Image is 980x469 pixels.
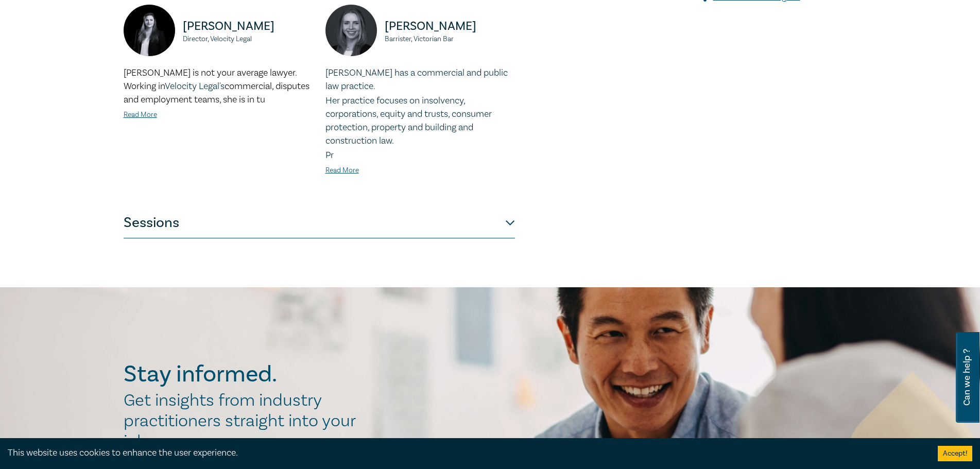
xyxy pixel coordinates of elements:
p: Her practice focuses on insolvency, corporations, equity and trusts, consumer protection, propert... [325,94,515,148]
span: [PERSON_NAME] is not your average lawyer. Working in [124,67,297,92]
a: Read More [124,110,157,119]
img: https://s3.ap-southeast-2.amazonaws.com/leo-cussen-store-production-content/Contacts/Jess%20Hill/... [124,5,175,56]
h2: Get insights from industry practitioners straight into your inbox. [124,390,367,452]
p: Pr [325,149,515,162]
small: Barrister, Victorian Bar [385,36,515,43]
button: Accept cookies [938,446,972,461]
button: Sessions [124,207,515,238]
a: Read More [325,166,359,175]
span: Can we help ? [962,338,972,416]
img: https://s3.ap-southeast-2.amazonaws.com/leo-cussen-store-production-content/Contacts/Hannah%20McI... [325,5,377,56]
p: Velocity Legal's [124,66,313,107]
div: This website uses cookies to enhance the user experience. [8,446,922,460]
p: [PERSON_NAME] [183,18,313,34]
small: Director, Velocity Legal [183,36,313,43]
p: [PERSON_NAME] has a commercial and public law practice. [325,66,515,93]
h2: Stay informed. [124,361,367,388]
p: [PERSON_NAME] [385,18,515,34]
